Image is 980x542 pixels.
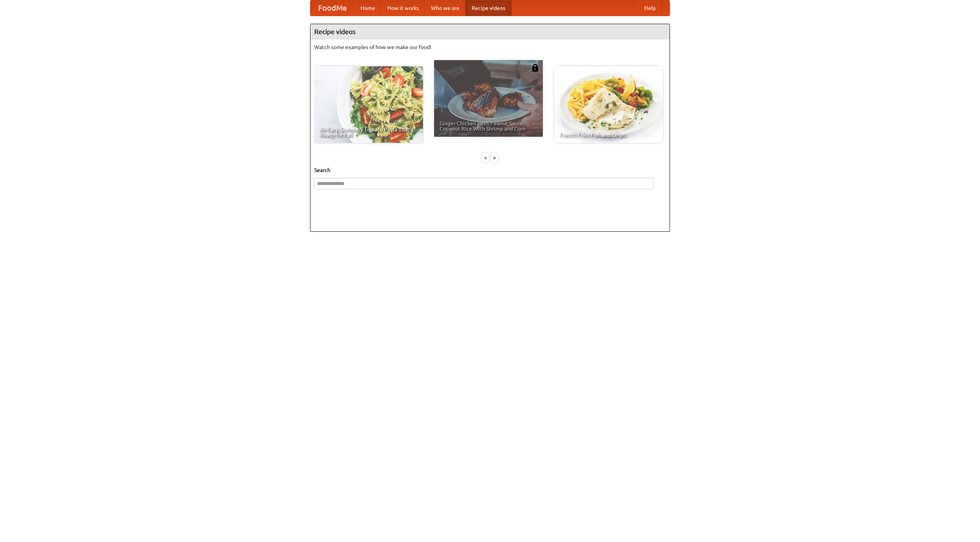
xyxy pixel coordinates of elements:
[320,127,418,138] span: An Easy, Summery Tomato Pasta That's Ready for Fall
[314,43,666,51] p: Watch some examples of how we make our food!
[381,0,425,16] a: How it works
[531,64,539,72] img: 483408.png
[310,24,670,39] h4: Recipe videos
[482,153,489,162] div: «
[465,0,511,16] a: Recipe videos
[554,66,663,143] a: French Fries Fish and Chips
[310,0,354,16] a: FoodMe
[314,166,666,174] h5: Search
[354,0,381,16] a: Home
[314,66,423,143] a: An Easy, Summery Tomato Pasta That's Ready for Fall
[560,132,658,138] span: French Fries Fish and Chips
[425,0,465,16] a: Who we are
[638,0,662,16] a: Help
[491,153,498,162] div: »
